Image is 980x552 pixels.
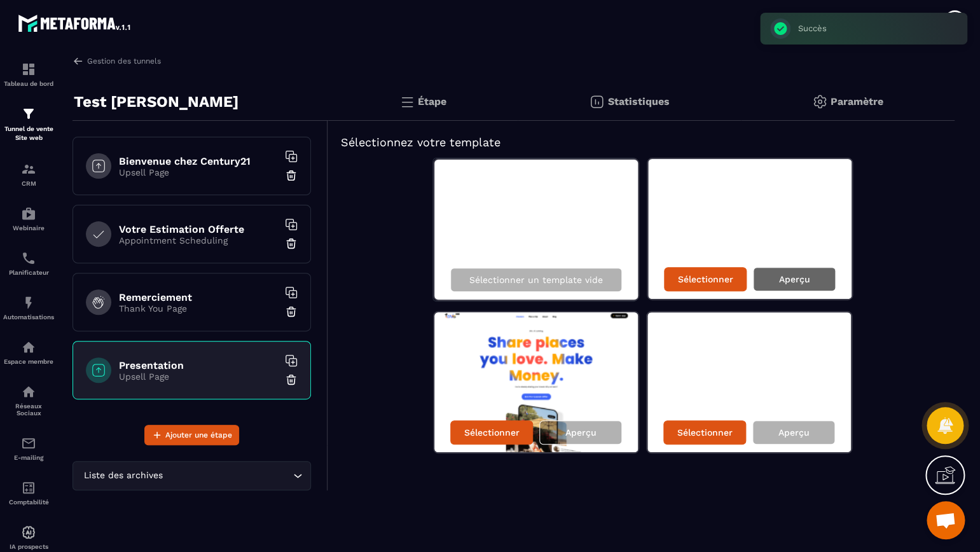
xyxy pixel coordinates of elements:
button: Ajouter une étape [144,425,239,445]
img: scheduler [21,251,36,266]
img: bars.0d591741.svg [399,94,415,109]
p: E-mailing [3,454,54,461]
a: automationsautomationsEspace membre [3,330,54,375]
p: Automatisations [3,314,54,321]
img: formation [21,106,36,121]
p: Aperçu [778,427,810,438]
img: automations [21,525,36,540]
img: stats.20deebd0.svg [589,94,604,109]
p: Étape [418,95,446,107]
span: Liste des archives [81,469,165,483]
img: formation [21,62,36,77]
img: trash [285,373,298,386]
p: Sélectionner [677,427,733,438]
p: IA prospects [3,543,54,550]
img: automations [21,340,36,355]
div: Ouvrir le chat [927,501,965,539]
p: Tunnel de vente Site web [3,125,54,142]
p: Espace membre [3,358,54,365]
img: image [434,312,638,452]
a: formationformationCRM [3,152,54,197]
p: Sélectionner un template vide [469,275,603,285]
img: formation [21,162,36,177]
a: schedulerschedulerPlanificateur [3,241,54,286]
h6: Remerciement [119,291,278,303]
img: accountant [21,480,36,495]
img: social-network [21,384,36,399]
img: setting-gr.5f69749f.svg [812,94,827,109]
p: CRM [3,180,54,187]
input: Search for option [165,469,290,483]
h5: Sélectionnez votre template [341,134,942,151]
img: logo [18,11,132,34]
img: email [21,436,36,451]
a: automationsautomationsWebinaire [3,197,54,241]
p: Comptabilité [3,499,54,506]
img: trash [285,305,298,318]
img: arrow [72,55,84,67]
p: Upsell Page [119,371,278,382]
p: Statistiques [607,95,669,107]
img: trash [285,169,298,182]
img: image [647,312,687,324]
div: Search for option [72,461,311,490]
p: Aperçu [779,274,810,284]
p: Paramètre [831,95,883,107]
img: automations [21,295,36,310]
p: Webinaire [3,224,54,231]
span: Ajouter une étape [165,429,232,441]
p: Upsell Page [119,167,278,177]
p: Sélectionner [678,274,733,284]
a: emailemailE-mailing [3,426,54,471]
p: Thank You Page [119,303,278,314]
img: automations [21,206,36,221]
h6: Presentation [119,359,278,371]
a: formationformationTunnel de vente Site web [3,97,54,152]
a: accountantaccountantComptabilité [3,471,54,515]
p: Aperçu [565,427,597,438]
a: social-networksocial-networkRéseaux Sociaux [3,375,54,426]
a: formationformationTableau de bord [3,52,54,97]
a: Gestion des tunnels [72,55,161,67]
p: Appointment Scheduling [119,235,278,245]
p: Sélectionner [464,427,520,438]
h6: Bienvenue chez Century21 [119,155,278,167]
p: Test [PERSON_NAME] [74,89,238,114]
img: trash [285,237,298,250]
p: Réseaux Sociaux [3,403,54,417]
p: Tableau de bord [3,80,54,87]
p: Planificateur [3,269,54,276]
a: automationsautomationsAutomatisations [3,286,54,330]
h6: Votre Estimation Offerte [119,223,278,235]
img: image [648,159,687,171]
